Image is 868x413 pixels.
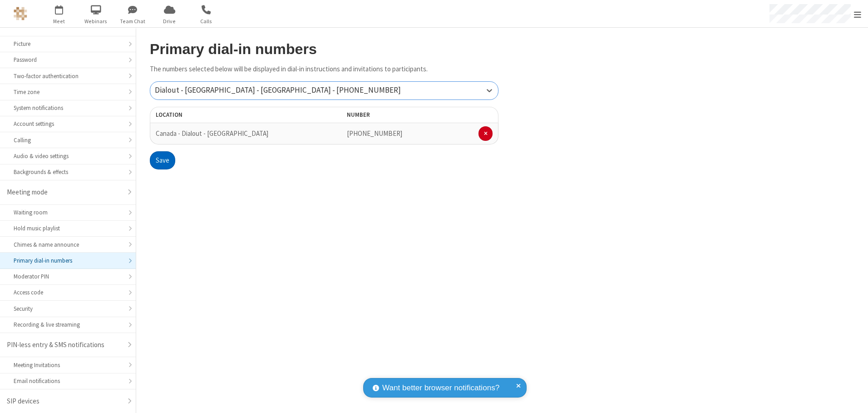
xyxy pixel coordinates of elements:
[150,64,498,75] p: The numbers selected below will be displayed in dial-in instructions and invitations to participa...
[347,129,402,138] span: [PHONE_NUMBER]
[150,41,498,57] h2: Primary dial-in numbers
[14,208,122,217] div: Waiting room
[189,17,223,25] span: Calls
[14,7,27,20] img: QA Selenium DO NOT DELETE OR CHANGE
[14,88,122,96] div: Time zone
[150,151,175,169] button: Save
[14,240,122,249] div: Chimes & name announce
[7,396,122,407] div: SIP devices
[155,85,401,95] span: Dialout - [GEOGRAPHIC_DATA] - [GEOGRAPHIC_DATA] - [PHONE_NUMBER]
[845,389,861,407] iframe: Chat
[382,382,499,394] span: Want better browser notifications?
[14,72,122,80] div: Two-factor authentication
[7,187,122,198] div: Meeting mode
[14,361,122,369] div: Meeting Invitations
[14,304,122,313] div: Security
[116,17,150,25] span: Team Chat
[79,17,113,25] span: Webinars
[14,40,122,48] div: Picture
[14,55,122,64] div: Password
[14,320,122,329] div: Recording & live streaming
[153,17,187,25] span: Drive
[14,224,122,233] div: Hold music playlist
[14,272,122,281] div: Moderator PIN
[14,377,122,385] div: Email notifications
[7,340,122,350] div: PIN-less entry & SMS notifications
[14,288,122,297] div: Access code
[14,168,122,176] div: Backgrounds & effects
[14,152,122,160] div: Audio & video settings
[341,107,498,123] th: Number
[14,136,122,144] div: Calling
[42,17,76,25] span: Meet
[14,119,122,128] div: Account settings
[14,256,122,265] div: Primary dial-in numbers
[150,123,289,144] td: Canada - Dialout - [GEOGRAPHIC_DATA]
[150,107,289,123] th: Location
[14,104,122,112] div: System notifications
